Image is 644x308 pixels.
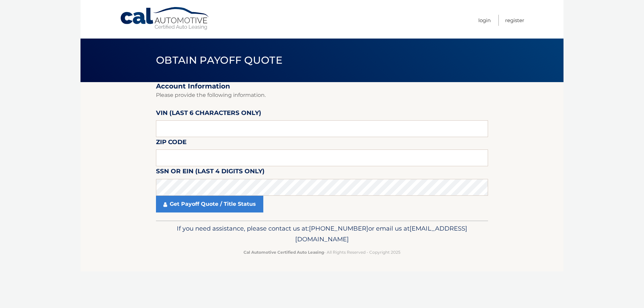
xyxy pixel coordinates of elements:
span: [PHONE_NUMBER] [309,225,368,232]
span: Obtain Payoff Quote [156,54,282,66]
a: Get Payoff Quote / Title Status [156,196,263,212]
h2: Account Information [156,82,488,90]
label: SSN or EIN (last 4 digits only) [156,166,265,179]
label: Zip Code [156,137,186,149]
a: Cal Automotive [120,7,210,30]
strong: Cal Automotive Certified Auto Leasing [244,250,324,255]
a: Login [478,15,491,26]
p: If you need assistance, please contact us at: or email us at [160,223,484,245]
a: Register [505,15,524,26]
label: VIN (last 6 characters only) [156,108,261,120]
p: - All Rights Reserved - Copyright 2025 [160,249,484,256]
p: Please provide the following information. [156,90,488,100]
